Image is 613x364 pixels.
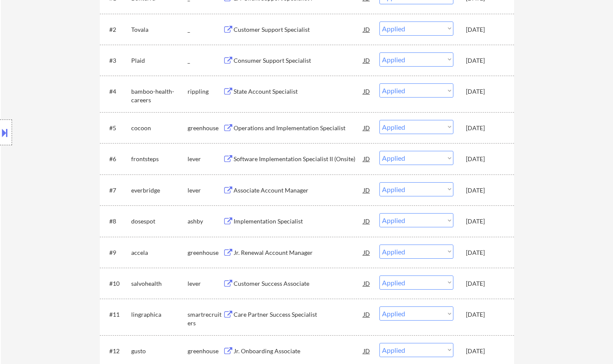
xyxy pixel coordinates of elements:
[131,186,188,195] div: everbridge
[131,124,188,132] div: cocoon
[363,275,371,291] div: JD
[131,25,188,34] div: Tovala
[234,56,363,65] div: Consumer Support Specialist
[109,279,124,288] div: #10
[234,124,363,132] div: Operations and Implementation Specialist
[466,279,504,288] div: [DATE]
[234,25,363,34] div: Customer Support Specialist
[363,83,371,99] div: JD
[188,248,223,257] div: greenhouse
[109,217,124,226] div: #8
[363,343,371,358] div: JD
[466,186,504,195] div: [DATE]
[131,347,188,355] div: gusto
[363,245,371,260] div: JD
[109,347,124,355] div: #12
[466,347,504,355] div: [DATE]
[131,87,188,104] div: bamboo-health-careers
[131,217,188,226] div: dosespot
[234,248,363,257] div: Jr. Renewal Account Manager
[131,155,188,163] div: frontsteps
[188,25,223,34] div: _
[234,217,363,226] div: Implementation Specialist
[188,56,223,65] div: _
[363,151,371,166] div: JD
[466,124,504,132] div: [DATE]
[363,21,371,37] div: JD
[188,124,223,132] div: greenhouse
[466,87,504,96] div: [DATE]
[234,310,363,319] div: Care Partner Success Specialist
[234,347,363,355] div: Jr. Onboarding Associate
[109,25,124,34] div: #2
[234,87,363,96] div: State Account Specialist
[466,310,504,319] div: [DATE]
[188,87,223,96] div: rippling
[109,310,124,319] div: #11
[466,25,504,34] div: [DATE]
[363,120,371,135] div: JD
[234,155,363,163] div: Software Implementation Specialist II (Onsite)
[188,347,223,355] div: greenhouse
[131,310,188,319] div: lingraphica
[188,310,223,327] div: smartrecruiters
[466,217,504,226] div: [DATE]
[363,182,371,198] div: JD
[363,306,371,322] div: JD
[234,186,363,195] div: Associate Account Manager
[109,248,124,257] div: #9
[363,52,371,68] div: JD
[466,56,504,65] div: [DATE]
[188,217,223,226] div: ashby
[188,186,223,195] div: lever
[131,56,188,65] div: Plaid
[131,279,188,288] div: salvohealth
[131,248,188,257] div: accela
[188,279,223,288] div: lever
[363,213,371,229] div: JD
[188,155,223,163] div: lever
[466,155,504,163] div: [DATE]
[466,248,504,257] div: [DATE]
[234,279,363,288] div: Customer Success Associate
